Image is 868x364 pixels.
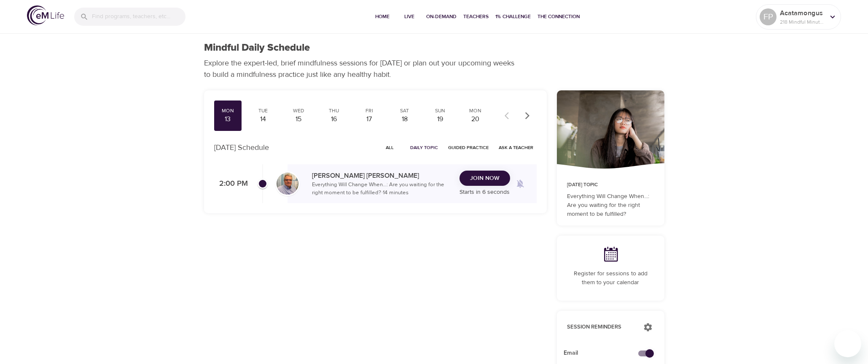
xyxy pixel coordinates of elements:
div: Mon [218,107,239,114]
button: Join Now [460,171,510,186]
p: 2:00 PM [214,178,248,190]
span: 1% Challenge [495,12,531,21]
div: 20 [465,114,486,124]
button: Daily Topic [407,141,441,154]
div: 16 [323,114,344,124]
div: 19 [430,114,451,124]
p: Explore the expert-led, brief mindfulness sessions for [DATE] or plan out your upcoming weeks to ... [204,57,520,80]
span: All [380,144,400,152]
div: Thu [323,107,344,114]
span: Join Now [470,173,500,184]
span: Email [564,349,644,358]
span: The Connection [537,12,580,21]
h1: Mindful Daily Schedule [204,42,310,54]
span: Teachers [463,12,489,21]
div: Sun [430,107,451,114]
p: Acatamongus [780,8,825,18]
p: 218 Mindful Minutes [780,18,825,26]
div: Wed [288,107,309,114]
p: Register for sessions to add them to your calendar [567,269,654,287]
p: [DATE] Topic [567,181,654,189]
img: logo [27,5,64,25]
div: 17 [359,114,380,124]
div: 13 [218,114,239,124]
iframe: Button to launch messaging window [834,330,861,357]
button: All [376,141,403,154]
div: 15 [288,114,309,124]
div: Fri [359,107,380,114]
span: Daily Topic [410,144,438,152]
p: [PERSON_NAME] [PERSON_NAME] [312,171,453,181]
input: Find programs, teachers, etc... [92,8,185,26]
p: Starts in 6 seconds [460,188,510,197]
span: On-Demand [426,12,457,21]
p: Session Reminders [567,323,635,331]
span: Live [399,12,419,21]
div: Mon [465,107,486,114]
div: Sat [394,107,415,114]
span: Guided Practice [448,144,489,152]
span: Ask a Teacher [499,144,533,152]
img: Roger%20Nolan%20Headshot.jpg [277,173,298,195]
p: [DATE] Schedule [214,142,269,153]
div: 18 [394,114,415,124]
span: Home [372,12,392,21]
div: FP [760,8,777,25]
p: Everything Will Change When...: Are you waiting for the right moment to be fulfilled? [567,192,654,219]
button: Guided Practice [445,141,492,154]
button: Ask a Teacher [495,141,537,154]
div: Tue [253,107,274,114]
p: Everything Will Change When...: Are you waiting for the right moment to be fulfilled? · 14 minutes [312,181,453,197]
div: 14 [253,114,274,124]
